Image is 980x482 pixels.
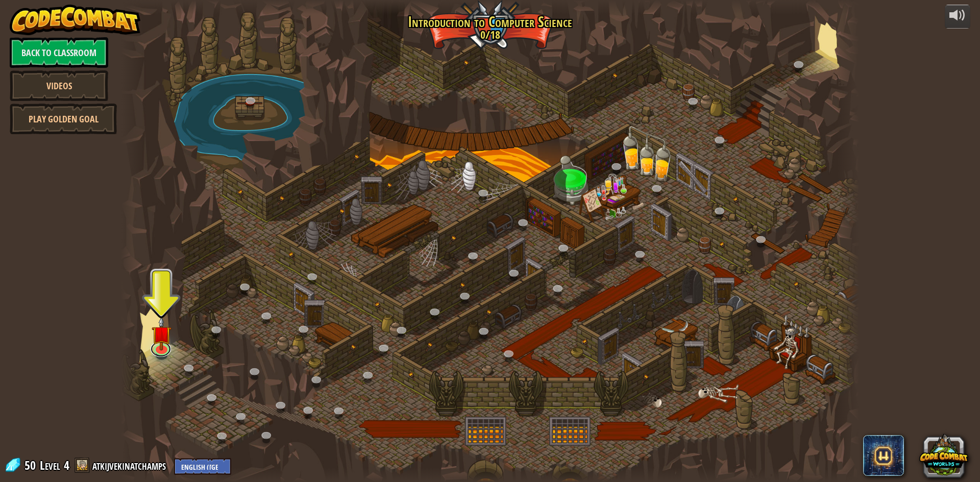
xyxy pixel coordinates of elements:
a: Back to Classroom [10,37,108,68]
a: Videos [10,70,108,101]
span: 50 [24,457,39,473]
a: atkijvekinatchamps [92,457,169,473]
img: level-banner-unstarted.png [152,316,171,350]
span: Level [40,457,60,474]
button: Adjust volume [945,5,970,29]
a: Play Golden Goal [10,104,117,134]
span: 4 [64,457,69,473]
img: CodeCombat - Learn how to code by playing a game [10,5,140,35]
